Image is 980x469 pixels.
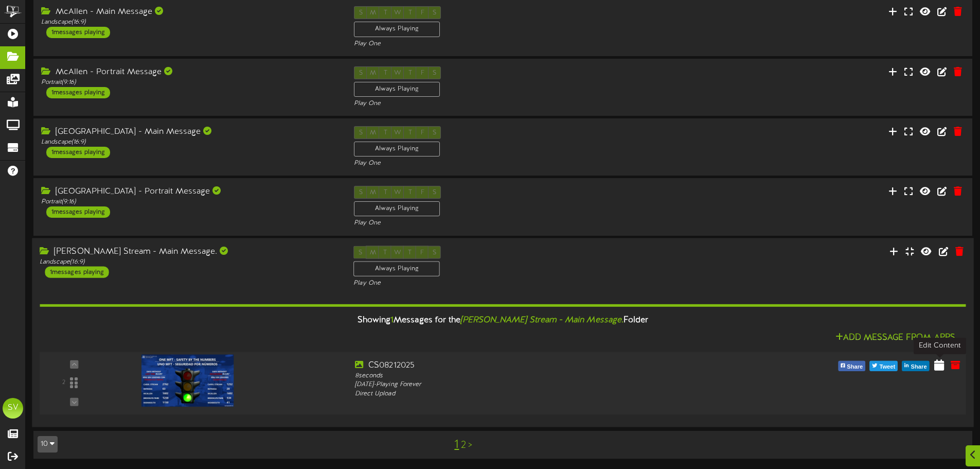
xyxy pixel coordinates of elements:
div: Showing Messages for the Folder [32,309,973,332]
div: McAllen - Main Message [41,6,338,18]
div: Play One [354,219,651,228]
button: 10 [38,436,58,453]
div: Always Playing [353,261,440,276]
div: Landscape ( 16:9 ) [41,138,338,147]
button: Share [902,360,929,371]
div: CS08212025 [355,359,729,371]
div: Portrait ( 9:16 ) [41,198,338,206]
div: Always Playing [354,22,440,37]
div: 1 messages playing [46,87,110,98]
img: e7dec781-d5a6-46a3-ab7a-330daf7c7bd7.jpg [141,354,234,406]
span: Share [909,361,929,373]
div: Always Playing [354,82,440,97]
div: McAllen - Portrait Message [41,66,338,78]
div: Direct Upload [355,389,729,398]
div: Play One [354,159,651,168]
button: Add Message From Apps [832,332,958,344]
a: 2 [461,440,466,451]
span: Tweet [877,361,897,373]
div: Always Playing [354,201,440,216]
a: > [468,440,472,451]
div: [DATE] - Playing Forever [355,380,729,389]
div: 1 messages playing [46,206,110,218]
div: [PERSON_NAME] Stream - Main Message. [40,246,338,257]
div: Landscape ( 16:9 ) [40,257,338,266]
div: [GEOGRAPHIC_DATA] - Main Message [41,126,338,138]
div: Always Playing [354,142,440,157]
button: Share [838,360,865,371]
div: SV [3,398,23,419]
a: 1 [454,438,459,451]
div: Play One [353,279,652,287]
div: Play One [354,40,651,48]
span: 1 [390,316,394,325]
div: [GEOGRAPHIC_DATA] - Portrait Message [41,186,338,198]
div: Play One [354,99,651,108]
div: Landscape ( 16:9 ) [41,18,338,27]
div: 1 messages playing [46,147,110,158]
div: 1 messages playing [46,27,110,38]
div: Portrait ( 9:16 ) [41,78,338,87]
span: Share [845,361,865,373]
button: Tweet [869,360,898,371]
i: [PERSON_NAME] Stream - Main Message. [460,316,623,325]
div: 1 messages playing [45,266,109,277]
div: 8 seconds [355,371,729,380]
